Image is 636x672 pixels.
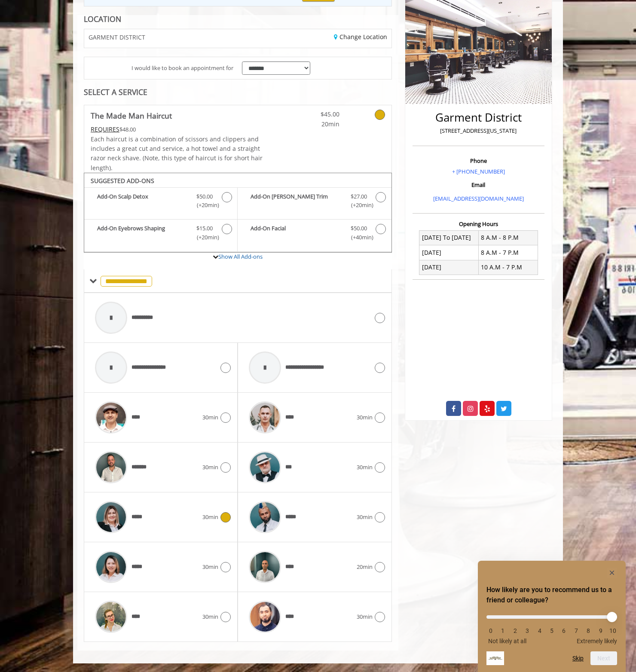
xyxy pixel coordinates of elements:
span: 30min [357,612,373,621]
span: 30min [202,562,218,571]
td: [DATE] To [DATE] [419,230,479,245]
td: 10 A.M - 7 P.M [478,260,538,275]
li: 2 [511,627,520,634]
span: $45.00 [289,110,339,119]
b: Add-On Eyebrows Shaping [97,224,188,242]
span: $50.00 [351,224,367,233]
b: SUGGESTED ADD-ONS [91,177,154,185]
a: Change Location [334,33,387,41]
div: The Made Man Haircut Add-onS [84,173,392,253]
li: 10 [608,627,617,634]
b: LOCATION [84,14,121,24]
a: Show All Add-ons [218,253,263,260]
td: [DATE] [419,245,479,260]
div: SELECT A SERVICE [84,88,392,96]
span: 30min [202,513,218,522]
b: Add-On Facial [251,224,342,242]
button: Skip [572,655,584,662]
span: 20min [357,562,373,571]
span: 30min [357,463,373,472]
li: 9 [596,627,605,634]
span: Extremely likely [577,638,617,645]
span: 30min [357,413,373,422]
a: [EMAIL_ADDRESS][DOMAIN_NAME] [433,195,524,202]
h3: Opening Hours [413,221,544,227]
span: 30min [202,413,218,422]
span: Not likely at all [488,638,526,645]
h3: Email [415,182,542,188]
span: 20min [289,119,339,129]
span: $50.00 [196,192,213,201]
h2: Garment District [415,111,542,124]
li: 8 [584,627,593,634]
p: [STREET_ADDRESS][US_STATE] [415,126,542,135]
label: Add-On Scalp Detox [89,192,233,212]
li: 7 [572,627,581,634]
li: 6 [560,627,568,634]
span: Each haircut is a combination of scissors and clippers and includes a great cut and service, a ho... [91,135,263,172]
td: [DATE] [419,260,479,275]
span: 30min [202,463,218,472]
b: Add-On [PERSON_NAME] Trim [251,192,342,210]
b: The Made Man Haircut [91,110,172,122]
td: 8 A.M - 8 P.M [478,230,538,245]
a: + [PHONE_NUMBER] [452,168,505,175]
span: 30min [357,513,373,522]
div: $48.00 [91,125,263,134]
label: Add-On Eyebrows Shaping [89,224,233,244]
li: 4 [535,627,544,634]
td: 8 A.M - 7 P.M [478,245,538,260]
span: 30min [202,612,218,621]
span: (+40min ) [346,233,371,242]
div: How likely are you to recommend us to a friend or colleague? Select an option from 0 to 10, with ... [486,568,617,665]
span: This service needs some Advance to be paid before we block your appointment [91,125,119,133]
span: GARMENT DISTRICT [89,34,145,40]
li: 5 [547,627,556,634]
span: (+20min ) [192,201,217,210]
li: 0 [486,627,495,634]
span: $27.00 [351,192,367,201]
label: Add-On Beard Trim [242,192,387,212]
li: 3 [523,627,532,634]
button: Next question [590,651,617,665]
div: How likely are you to recommend us to a friend or colleague? Select an option from 0 to 10, with ... [486,609,617,645]
span: (+20min ) [192,233,217,242]
span: (+20min ) [346,201,371,210]
b: Add-On Scalp Detox [97,192,188,210]
span: I would like to book an appointment for [131,64,233,73]
span: $15.00 [196,224,213,233]
li: 1 [498,627,507,634]
label: Add-On Facial [242,224,387,244]
h3: Phone [415,158,542,164]
h2: How likely are you to recommend us to a friend or colleague? Select an option from 0 to 10, with ... [486,585,617,605]
button: Hide survey [607,568,617,578]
